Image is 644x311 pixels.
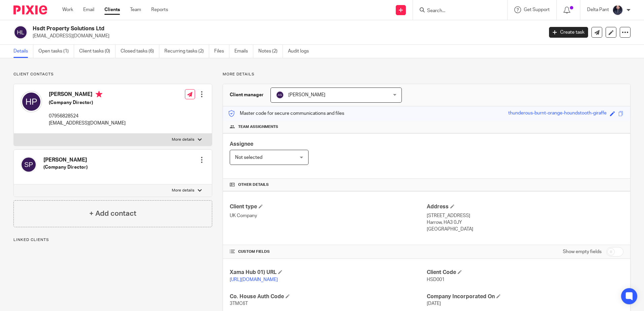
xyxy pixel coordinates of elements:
[164,45,209,58] a: Recurring tasks (2)
[230,249,426,254] h4: CUSTOM FIELDS
[62,6,73,13] a: Work
[427,293,623,300] h4: Company Incorporated On
[43,157,88,164] h4: [PERSON_NAME]
[130,6,141,13] a: Team
[238,182,269,187] span: Other details
[228,110,344,117] p: Master code for secure communications and files
[83,6,94,13] a: Email
[288,93,325,97] span: [PERSON_NAME]
[121,45,159,58] a: Closed tasks (6)
[104,6,120,13] a: Clients
[151,6,168,13] a: Reports
[230,92,264,98] h3: Client manager
[276,91,284,99] img: svg%3E
[612,5,623,15] img: dipesh-min.jpg
[13,25,28,39] img: svg%3E
[230,293,426,300] h4: Co. House Auth Code
[49,99,126,106] h5: (Company Director)
[38,45,74,58] a: Open tasks (1)
[549,27,588,38] a: Create task
[426,8,487,14] input: Search
[563,248,602,255] label: Show empty fields
[427,203,623,210] h4: Address
[238,124,278,130] span: Team assignments
[587,6,609,13] p: Delta Pant
[49,91,126,99] h4: [PERSON_NAME]
[230,269,426,276] h4: Xama Hub 01) URL
[21,91,42,112] img: svg%3E
[21,157,37,173] img: svg%3E
[43,164,88,171] h5: (Company Director)
[230,301,248,306] span: 3TMC6T
[214,45,229,58] a: Files
[230,203,426,210] h4: Client type
[234,45,253,58] a: Emails
[258,45,283,58] a: Notes (2)
[230,212,426,219] p: UK Company
[13,5,47,14] img: Pixie
[13,72,212,77] p: Client contacts
[230,277,278,282] a: [URL][DOMAIN_NAME]
[33,25,438,32] h2: Hsdt Property Solutions Ltd
[172,188,194,193] p: More details
[89,208,136,219] h4: + Add contact
[427,226,623,233] p: [GEOGRAPHIC_DATA]
[427,212,623,219] p: [STREET_ADDRESS]
[427,219,623,226] p: Harrow, HA3 0JY
[427,277,445,282] span: HSD001
[524,7,550,12] span: Get Support
[172,137,194,142] p: More details
[33,33,539,39] p: [EMAIL_ADDRESS][DOMAIN_NAME]
[230,141,253,147] span: Assignee
[49,120,126,127] p: [EMAIL_ADDRESS][DOMAIN_NAME]
[96,91,102,98] i: Primary
[288,45,314,58] a: Audit logs
[13,45,33,58] a: Details
[223,72,631,77] p: More details
[508,110,607,117] div: thunderous-burnt-orange-houndstooth-giraffe
[427,269,623,276] h4: Client Code
[235,155,262,160] span: Not selected
[49,113,126,119] p: 07956828524
[13,237,212,243] p: Linked clients
[427,301,441,306] span: [DATE]
[79,45,116,58] a: Client tasks (0)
